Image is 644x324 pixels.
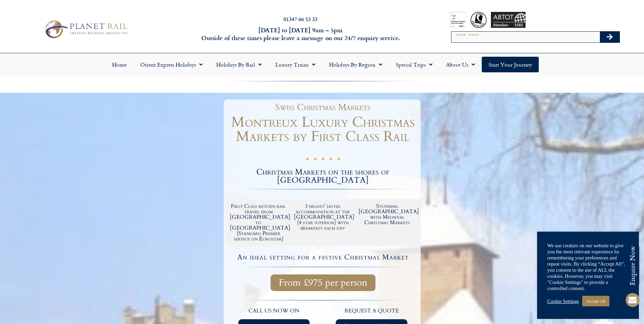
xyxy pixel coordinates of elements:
[547,242,629,291] div: We use cookies on our website to give you the most relevant experience by remembering your prefer...
[229,307,320,316] p: call us now on
[271,274,375,291] a: From £975 per person
[329,156,333,164] i: ★
[358,203,416,225] h2: Stunning [GEOGRAPHIC_DATA] with Medieval Christmas Markets
[269,57,322,72] a: Luxury Trains
[133,57,209,72] a: Orient Express Holidays
[226,254,420,261] h4: An ideal setting for a festive Christmas Market
[3,57,641,72] nav: Menu
[321,156,325,164] i: ★
[439,57,482,72] a: About Us
[41,18,130,40] img: Planet Rail Train Holidays Logo
[305,156,310,164] i: ★
[225,115,421,144] h1: Montreux Luxury Christmas Markets by First Class Rail
[313,156,317,164] i: ★
[322,57,389,72] a: Holidays by Region
[336,156,341,164] i: ★
[105,57,133,72] a: Home
[225,168,421,184] h2: Christmas Markets on the shores of [GEOGRAPHIC_DATA]
[230,203,288,241] h2: First Class return rail travel from [GEOGRAPHIC_DATA] to [GEOGRAPHIC_DATA] (Standard Premier serv...
[294,203,352,231] h2: 3 nights' hotel accommodation at the [GEOGRAPHIC_DATA] (4 star superior) with breakfast each day
[389,57,439,72] a: Special Trips
[229,103,417,112] h1: Swiss Christmas Markets
[305,155,341,164] div: 5/5
[209,57,269,72] a: Holidays by Rail
[279,278,367,287] span: From £975 per person
[173,26,428,42] h6: [DATE] to [DATE] 9am – 5pm Outside of these times please leave a message on our 24/7 enquiry serv...
[582,296,609,306] a: Accept All
[547,298,579,304] a: Cookie Settings
[326,307,417,316] p: request a quote
[482,57,539,72] a: Start your Journey
[600,32,620,42] button: Search
[283,15,317,23] a: 01347 66 53 33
